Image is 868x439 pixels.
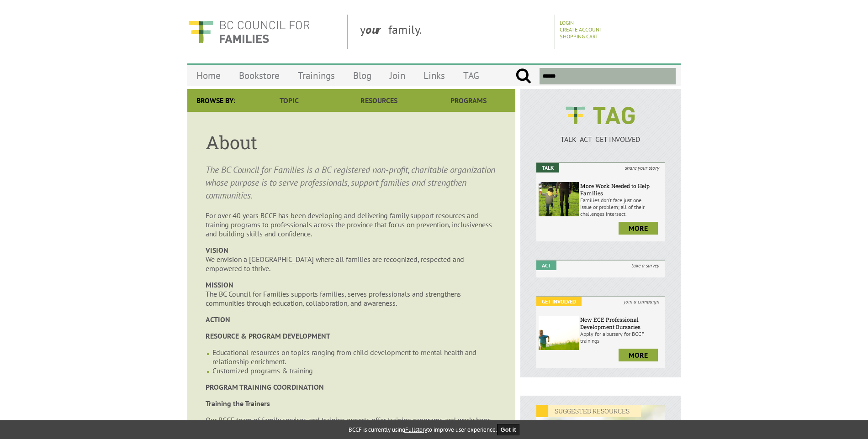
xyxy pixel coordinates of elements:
[206,382,324,392] strong: PROGRAM TRAINING COORDINATION
[381,65,414,86] a: Join
[424,89,513,112] a: Programs
[497,424,520,435] button: Got it
[580,316,662,330] h6: New ECE Professional Development Bursaries
[289,65,344,86] a: Trainings
[187,65,230,86] a: Home
[230,65,289,86] a: Bookstore
[536,405,641,417] em: SUGGESTED RESOURCES
[536,297,582,306] em: Get Involved
[212,366,497,375] li: Customized programs & training
[414,65,454,86] a: Links
[619,222,658,235] a: more
[454,65,488,86] a: TAG
[206,415,497,434] p: Our BCCF team of family services and training experts offer training programs and workshops to su...
[187,15,311,49] img: BC Council for FAMILIES
[559,98,641,133] img: BCCF's TAG Logo
[344,65,381,86] a: Blog
[206,130,497,154] h1: About
[206,280,233,289] strong: MISSION
[244,89,334,112] a: Topic
[206,246,497,273] p: We envision a [GEOGRAPHIC_DATA] where all families are recognized, respected and empowered to thr...
[206,246,228,255] strong: VISION
[560,33,598,40] a: Shopping Cart
[536,417,665,436] h6: Nobody's Perfect Fact Sheets
[619,349,658,361] a: more
[206,280,497,308] p: The BC Council for Families supports families, serves professionals and strengthens communities t...
[580,182,662,197] h6: More Work Needed to Help Families
[206,163,497,202] p: The BC Council for Families is a BC registered non-profit, charitable organization whose purpose ...
[580,197,662,217] p: Families don’t face just one issue or problem; all of their challenges intersect.
[187,89,244,112] div: Browse By:
[619,163,665,172] i: share your story
[536,163,559,172] em: Talk
[206,315,230,324] strong: ACTION
[206,399,270,408] strong: Training the Trainers
[515,68,531,84] input: Submit
[212,348,497,366] li: Educational resources on topics ranging from child development to mental health and relationship ...
[536,261,556,270] em: Act
[206,331,330,340] strong: RESOURCE & PROGRAM DEVELOPMENT
[536,135,665,144] p: TALK ACT GET INVOLVED
[365,22,388,37] strong: our
[560,19,574,26] a: Login
[206,211,497,238] p: For over 40 years BCCF has been developing and delivering family support resources and training p...
[580,330,662,344] p: Apply for a bursary for BCCF trainings
[626,261,665,270] i: take a survey
[560,26,603,33] a: Create Account
[334,89,423,112] a: Resources
[353,15,555,49] div: y family.
[619,297,665,306] i: join a campaign
[405,426,427,434] a: Fullstory
[536,125,665,144] a: TALK ACT GET INVOLVED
